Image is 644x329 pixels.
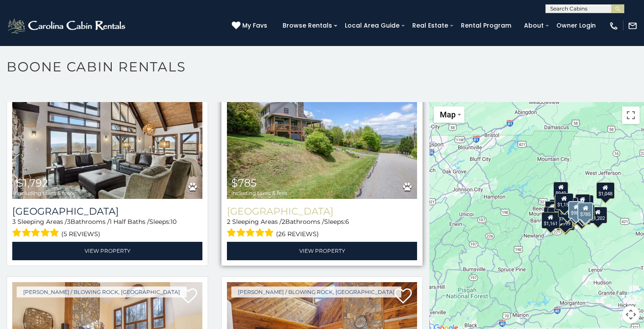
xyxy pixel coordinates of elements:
[589,207,607,223] div: $1,202
[242,21,267,30] span: My Favs
[278,19,336,32] a: Browse Rentals
[408,19,453,32] a: Real Estate
[12,205,202,217] a: [GEOGRAPHIC_DATA]
[227,205,417,217] a: [GEOGRAPHIC_DATA]
[520,19,548,32] a: About
[553,182,568,198] div: $940
[227,217,417,240] div: Sleeping Areas / Bathrooms / Sleeps:
[575,205,590,221] div: $991
[440,110,456,119] span: Map
[552,19,600,32] a: Owner Login
[628,21,637,31] img: mail-regular-white.png
[394,287,412,306] a: Add to favorites
[180,287,197,306] a: Add to favorites
[566,202,584,219] div: $1,103
[12,217,202,240] div: Sleeping Areas / Bathrooms / Sleeps:
[545,201,560,218] div: $985
[231,190,287,196] span: including taxes & fees
[609,21,619,31] img: phone-regular-white.png
[12,72,202,199] img: Mountain View Manor
[555,212,573,229] div: $1,093
[622,106,640,124] button: Toggle fullscreen view
[340,19,404,32] a: Local Area Guide
[434,106,464,123] button: Change map style
[227,72,417,199] img: Summit Haven
[170,218,177,226] span: 10
[573,208,591,225] div: $1,111
[12,205,202,217] h3: Mountain View Manor
[276,228,319,240] span: (26 reviews)
[67,218,71,226] span: 3
[232,21,269,31] a: My Favs
[555,193,573,210] div: $1,151
[345,218,349,226] span: 6
[12,242,202,260] a: View Property
[282,218,285,226] span: 2
[544,207,562,223] div: $1,047
[110,218,149,226] span: 1 Half Baths /
[558,212,573,228] div: $999
[227,72,417,199] a: Summit Haven $785 including taxes & fees
[17,287,187,297] a: [PERSON_NAME] / Blowing Rock, [GEOGRAPHIC_DATA]
[577,202,593,220] div: $785
[575,194,590,210] div: $877
[541,212,560,228] div: $1,161
[12,72,202,199] a: Mountain View Manor $1,792 including taxes & fees
[231,287,401,297] a: [PERSON_NAME] / Blowing Rock, [GEOGRAPHIC_DATA]
[17,177,48,189] span: $1,792
[61,228,100,240] span: (5 reviews)
[576,204,594,220] div: $1,267
[456,19,516,32] a: Rental Program
[568,201,584,219] div: $980
[227,242,417,260] a: View Property
[17,190,73,196] span: including taxes & fees
[12,218,16,226] span: 3
[622,306,640,323] button: Map camera controls
[558,201,577,217] div: $1,128
[231,177,257,189] span: $785
[556,213,575,230] div: $1,001
[596,182,615,199] div: $1,048
[227,218,230,226] span: 2
[7,17,128,35] img: White-1-2.png
[227,205,417,217] h3: Summit Haven
[554,195,573,212] div: $1,130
